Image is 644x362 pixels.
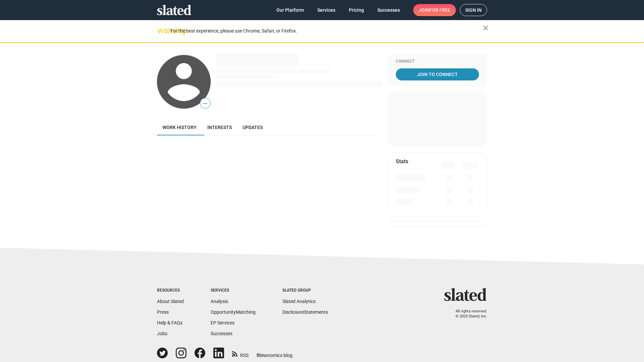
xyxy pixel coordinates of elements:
span: Work history [162,125,197,130]
span: Updates [243,125,263,130]
a: Successes [372,4,405,16]
a: Joinfor free [413,4,456,16]
a: Press [157,309,169,315]
a: EP Services [211,320,234,325]
span: Join [419,4,450,16]
a: Updates [237,119,268,135]
a: filmonomics blog [257,347,292,359]
span: film [257,353,265,358]
a: Successes [211,331,232,336]
div: Connect [396,59,479,64]
a: Analysis [211,299,228,304]
a: Pricing [343,4,369,16]
mat-icon: warning [158,26,166,35]
span: Services [317,4,335,16]
span: Our Platform [276,4,304,16]
div: Resources [157,288,184,293]
a: Sign in [460,4,487,16]
div: For the best experience, please use Chrome, Safari, or Firefox. [170,26,483,36]
a: Jobs [157,331,167,336]
span: Interests [207,125,232,130]
a: RSS [232,348,249,359]
a: Interests [202,119,237,135]
a: Slated Analytics [282,299,316,304]
div: Services [211,288,256,293]
a: About Slated [157,299,184,304]
span: Successes [377,4,400,16]
mat-card-title: Stats [396,158,408,165]
a: DisclosureStatements [282,309,328,315]
a: Work history [157,119,202,135]
a: Services [312,4,341,16]
span: Sign in [465,4,482,16]
a: Our Platform [271,4,309,16]
a: OpportunityMatching [211,309,256,315]
a: Help & FAQs [157,320,182,325]
mat-icon: close [482,24,490,32]
span: Pricing [349,4,364,16]
p: All rights reserved. © 2025 Slated, Inc. [448,309,487,319]
div: Slated Group [282,288,328,293]
span: for free [429,4,450,16]
a: Join To Connect [396,68,479,80]
span: — [200,99,210,108]
span: Join To Connect [397,68,478,80]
